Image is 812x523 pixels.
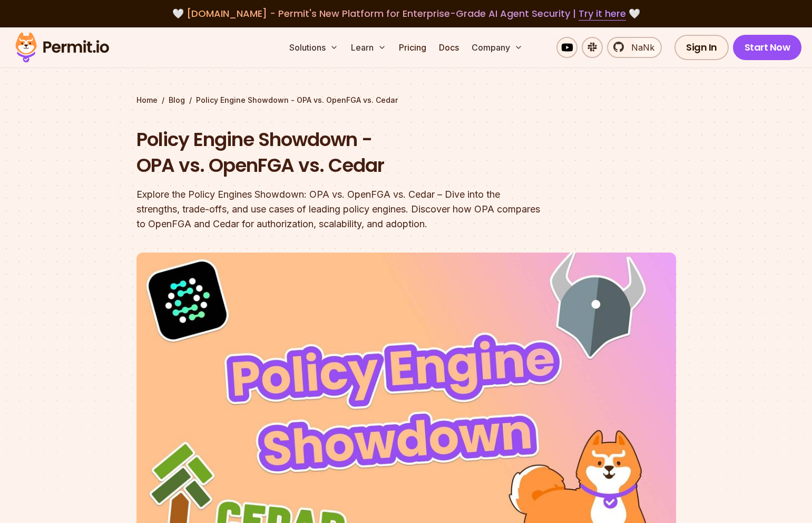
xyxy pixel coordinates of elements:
a: Try it here [579,7,626,21]
img: Permit logo [11,30,114,65]
a: Home [136,95,158,105]
button: Solutions [285,37,343,58]
button: Learn [347,37,390,58]
button: Company [467,37,527,58]
div: 🤍 🤍 [25,6,787,21]
div: / / [136,95,676,105]
a: NaNk [607,37,662,58]
a: Sign In [674,35,729,60]
a: Docs [435,37,463,58]
h1: Policy Engine Showdown - OPA vs. OpenFGA vs. Cedar [136,127,541,179]
a: Start Now [733,35,802,60]
a: Blog [169,95,185,105]
span: [DOMAIN_NAME] - Permit's New Platform for Enterprise-Grade AI Agent Security | [187,7,626,20]
div: Explore the Policy Engines Showdown: OPA vs. OpenFGA vs. Cedar – Dive into the strengths, trade-o... [136,187,541,231]
a: Pricing [395,37,431,58]
span: NaNk [625,41,654,54]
